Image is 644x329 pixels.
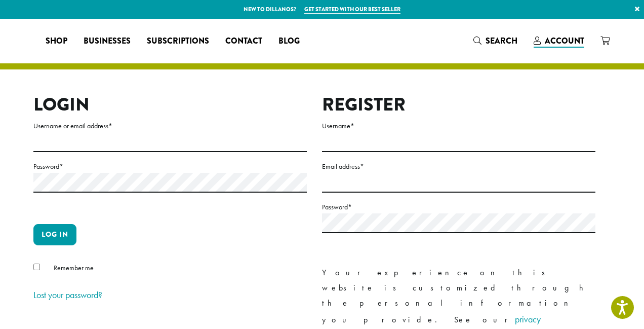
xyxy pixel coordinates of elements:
[304,5,400,14] a: Get started with our best seller
[225,35,262,48] span: Contact
[33,94,307,116] h2: Login
[33,224,76,245] button: Log in
[33,120,307,132] label: Username or email address
[322,120,595,132] label: Username
[33,289,102,301] a: Lost your password?
[147,35,209,48] span: Subscriptions
[486,35,517,47] span: Search
[322,94,595,116] h2: Register
[278,35,300,48] span: Blog
[46,35,67,48] span: Shop
[322,201,595,213] label: Password
[465,32,526,49] a: Search
[84,35,131,48] span: Businesses
[33,160,307,173] label: Password
[545,35,584,47] span: Account
[54,263,94,272] span: Remember me
[322,160,595,173] label: Email address
[37,33,75,49] a: Shop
